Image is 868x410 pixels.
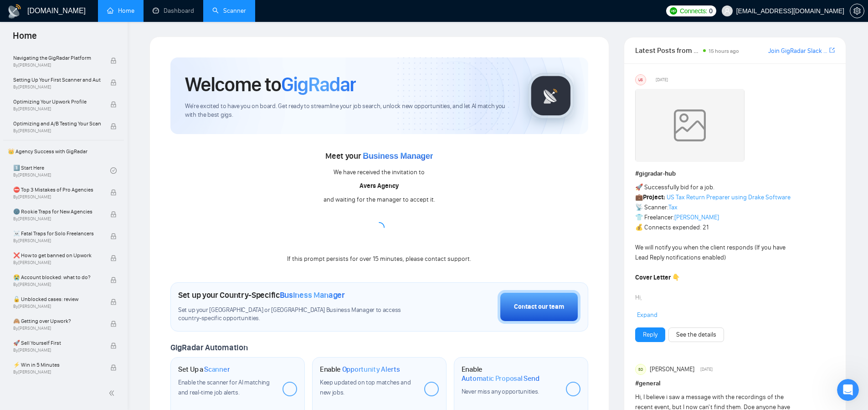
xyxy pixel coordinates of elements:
span: lock [110,321,117,327]
span: 0 [709,6,713,16]
span: Optimizing Your Upwork Profile [13,97,101,106]
div: and waiting for the manager to accept it. [324,195,435,205]
span: Navigating the GigRadar Platform [13,53,101,62]
span: setting [850,7,864,15]
img: logo [7,4,22,19]
span: By [PERSON_NAME] [13,194,101,200]
span: Never miss any opportunities. [462,388,539,395]
span: lock [110,123,117,130]
span: 😭 Account blocked: what to do? [13,273,101,282]
span: By [PERSON_NAME] [13,369,101,375]
span: ❌ How to get banned on Upwork [13,251,101,260]
span: By [PERSON_NAME] [13,326,101,331]
div: Contact our team [514,302,564,312]
h1: Enable [462,365,559,383]
a: setting [850,7,864,15]
a: Join GigRadar Slack Community [768,46,827,56]
span: By [PERSON_NAME] [13,238,101,244]
a: homeHome [107,7,134,15]
span: Latest Posts from the GigRadar Community [635,45,700,56]
span: Connects: [680,6,707,16]
span: GigRadar Automation [170,343,247,353]
span: Optimizing and A/B Testing Your Scanner for Better Results [13,119,101,128]
img: weqQh+iSagEgQAAAABJRU5ErkJggg== [635,89,745,162]
span: 🙈 Getting over Upwork? [13,317,101,326]
span: By [PERSON_NAME] [13,348,101,353]
span: 15 hours ago [709,48,739,54]
span: Set up your [GEOGRAPHIC_DATA] or [GEOGRAPHIC_DATA] Business Manager to access country-specific op... [178,306,420,323]
button: Reply [635,327,665,342]
div: US [636,75,646,85]
span: lock [110,233,117,239]
span: lock [110,57,117,64]
span: Opportunity Alerts [342,365,400,374]
span: 🚀 Sell Yourself First [13,338,101,348]
span: By [PERSON_NAME] [13,304,101,309]
span: By [PERSON_NAME] [13,260,101,265]
span: By [PERSON_NAME] [13,216,101,222]
div: We have received the invitation to [334,167,425,177]
span: We're excited to have you on board. Get ready to streamline your job search, unlock new opportuni... [185,102,514,119]
a: See the details [676,330,716,340]
span: lock [110,299,117,305]
a: searchScanner [212,7,246,15]
span: By [PERSON_NAME] [13,62,101,68]
h1: Set up your Country-Specific [178,290,345,300]
h1: Set Up a [178,365,230,374]
span: lock [110,79,117,86]
span: lock [110,277,117,283]
span: ⛔ Top 3 Mistakes of Pro Agencies [13,185,101,194]
h1: Welcome to [185,72,356,97]
span: 🔓 Unblocked cases: review [13,295,101,304]
span: lock [110,211,117,218]
span: check-circle [110,167,117,174]
button: Contact our team [498,290,580,324]
span: 🌚 Rookie Traps for New Agencies [13,207,101,216]
span: lock [110,255,117,261]
h1: # general [635,379,835,389]
button: See the details [668,327,724,342]
span: ⚡ Win in 5 Minutes [13,360,101,369]
span: lock [110,343,117,349]
span: By [PERSON_NAME] [13,282,101,287]
span: 👑 Agency Success with GigRadar [4,142,123,161]
button: setting [850,4,864,18]
iframe: Intercom live chat [837,379,859,401]
a: 1️⃣ Start HereBy[PERSON_NAME] [13,161,110,181]
span: Setting Up Your First Scanner and Auto-Bidder [13,75,101,84]
span: double-left [108,389,118,398]
a: Reply [643,330,657,340]
span: user [724,8,730,14]
span: lock [110,364,117,371]
h1: # gigradar-hub [635,169,835,179]
a: US Tax Return Preparer using Drake Software [667,193,791,201]
span: Business Manager [363,151,433,161]
span: Scanner [204,365,230,374]
strong: Project: [643,193,665,201]
span: Expand [637,311,657,319]
span: lock [110,101,117,108]
h1: Enable [320,365,400,374]
span: export [829,47,835,54]
span: Enable the scanner for AI matching and real-time job alerts. [178,379,270,396]
span: By [PERSON_NAME] [13,84,101,90]
span: loading [373,222,385,234]
span: lock [110,189,117,196]
div: BD [636,364,646,374]
span: [DATE] [656,76,668,84]
span: GigRadar [281,72,356,97]
span: Meet your [325,151,433,161]
img: upwork-logo.png [670,7,677,15]
span: By [PERSON_NAME] [13,128,101,134]
b: Avers Agency [360,182,399,190]
span: Automatic Proposal Send [462,374,539,383]
a: Tax [668,203,678,211]
span: Business Manager [280,290,345,300]
span: [PERSON_NAME] [650,364,694,374]
span: ☠️ Fatal Traps for Solo Freelancers [13,229,101,238]
span: By [PERSON_NAME] [13,106,101,112]
span: Keep updated on top matches and new jobs. [320,379,411,396]
span: [DATE] [700,365,713,374]
img: gigradar-logo.png [528,73,574,119]
div: If this prompt persists for over 15 minutes, please contact support. [287,254,471,264]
